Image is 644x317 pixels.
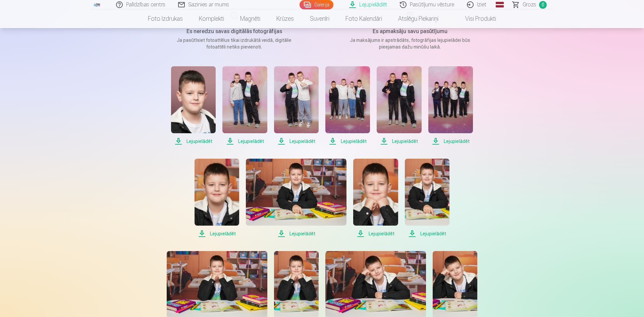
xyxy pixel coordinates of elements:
a: Magnēti [232,9,268,28]
a: Lejupielādēt [246,159,346,238]
a: Lejupielādēt [325,66,370,145]
span: 0 [539,1,547,9]
a: Lejupielādēt [195,159,239,238]
span: Lejupielādēt [195,230,239,238]
a: Atslēgu piekariņi [390,9,446,28]
a: Lejupielādēt [405,159,449,238]
span: Grozs [523,1,536,9]
h5: Es neredzu savas digitālās fotogrāfijas [170,27,298,35]
span: Lejupielādēt [222,137,267,145]
span: Lejupielādēt [377,137,421,145]
img: /fa4 [93,3,101,7]
span: Lejupielādēt [325,137,370,145]
a: Krūzes [268,9,302,28]
a: Foto kalendāri [337,9,390,28]
a: Lejupielādēt [222,66,267,145]
span: Lejupielādēt [428,137,473,145]
span: Lejupielādēt [246,230,346,238]
a: Lejupielādēt [428,66,473,145]
span: Lejupielādēt [171,137,216,145]
p: Ja maksājums ir apstrādāts, fotogrāfijas lejupielādei būs pieejamas dažu minūšu laikā. [346,37,474,50]
h5: Es apmaksāju savu pasūtījumu [346,27,474,35]
a: Visi produkti [446,9,504,28]
p: Ja pasūtīsiet fotoattēlus tikai izdrukātā veidā, digitālie fotoattēli netiks pievienoti. [170,37,298,50]
span: Lejupielādēt [405,230,449,238]
span: Lejupielādēt [274,137,319,145]
a: Foto izdrukas [140,9,191,28]
a: Lejupielādēt [353,159,398,238]
span: Lejupielādēt [353,230,398,238]
a: Suvenīri [302,9,337,28]
a: Komplekti [191,9,232,28]
a: Lejupielādēt [377,66,421,145]
a: Lejupielādēt [171,66,216,145]
a: Lejupielādēt [274,66,319,145]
